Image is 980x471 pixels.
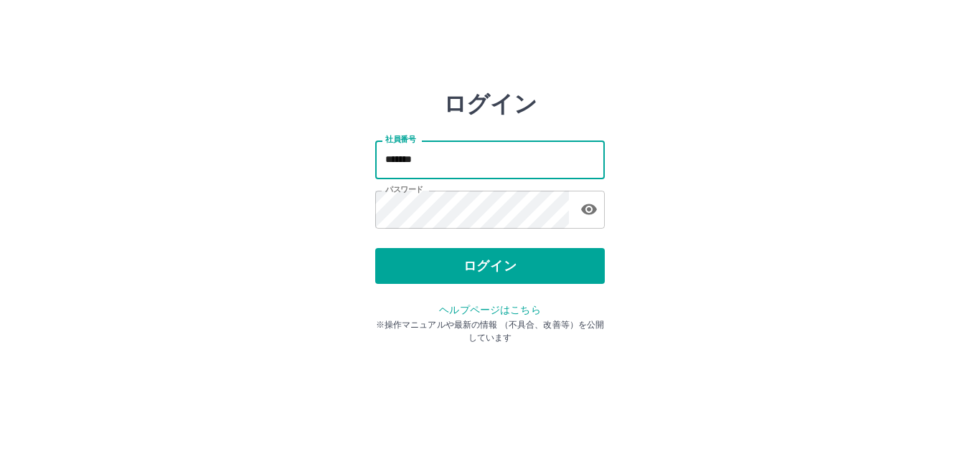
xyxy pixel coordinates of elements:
[375,248,605,284] button: ログイン
[375,318,605,344] p: ※操作マニュアルや最新の情報 （不具合、改善等）を公開しています
[385,184,423,195] label: パスワード
[385,134,415,145] label: 社員番号
[439,304,540,315] a: ヘルプページはこちら
[443,90,537,118] h2: ログイン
